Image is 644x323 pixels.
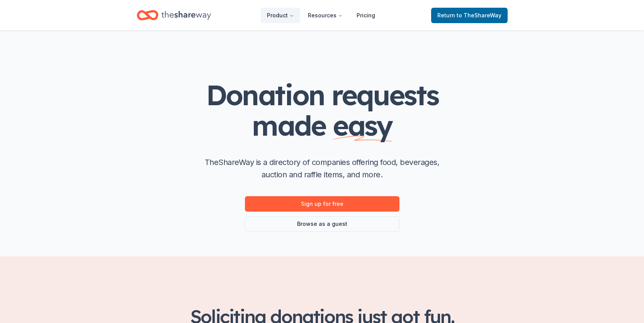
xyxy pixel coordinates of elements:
button: Resources [302,8,349,23]
p: TheShareWay is a directory of companies offering food, beverages, auction and raffle items, and m... [199,156,446,181]
h1: Donation requests made [168,80,477,141]
a: Browse as a guest [245,216,399,232]
button: Product [261,8,300,23]
a: Returnto TheShareWay [431,8,508,23]
span: to TheShareWay [457,12,501,19]
span: Return [437,11,501,20]
a: Pricing [350,8,381,23]
span: easy [333,108,392,143]
a: Sign up for free [245,196,399,212]
nav: Main [261,6,381,24]
a: Home [137,6,211,24]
